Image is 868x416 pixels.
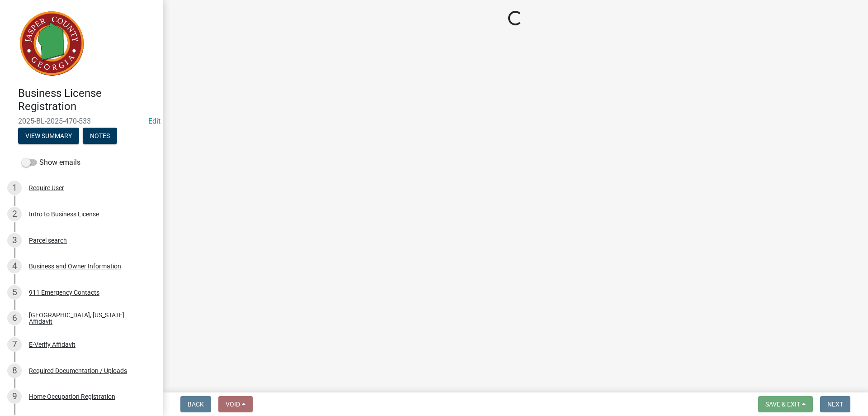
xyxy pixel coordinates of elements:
[148,117,160,125] wm-modal-confirm: Edit Application Number
[148,117,160,125] a: Edit
[22,157,80,168] label: Show emails
[29,289,99,296] div: 911 Emergency Contacts
[820,396,850,412] button: Next
[29,312,148,325] div: [GEOGRAPHIC_DATA], [US_STATE] Affidavit
[29,341,75,348] div: E-Verify Affidavit
[18,10,86,77] img: Jasper County, Georgia
[18,133,79,140] wm-modal-confirm: Summary
[180,396,211,412] button: Back
[765,401,800,408] span: Save & Exit
[7,259,22,273] div: 4
[7,337,22,352] div: 7
[18,87,156,113] h4: Business License Registration
[758,396,813,412] button: Save & Exit
[83,133,117,140] wm-modal-confirm: Notes
[29,263,121,269] div: Business and Owner Information
[18,128,79,144] button: View Summary
[7,363,22,378] div: 8
[226,401,240,408] span: Void
[7,181,22,195] div: 1
[7,285,22,300] div: 5
[83,128,117,144] button: Notes
[188,401,204,408] span: Back
[29,393,115,400] div: Home Occupation Registration
[29,185,64,191] div: Require User
[218,396,253,412] button: Void
[29,368,127,374] div: Required Documentation / Uploads
[7,311,22,325] div: 6
[29,211,99,217] div: Intro to Business License
[7,233,22,248] div: 3
[29,237,67,244] div: Parcel search
[7,207,22,221] div: 2
[7,389,22,404] div: 9
[18,117,145,125] span: 2025-BL-2025-470-533
[827,401,843,408] span: Next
